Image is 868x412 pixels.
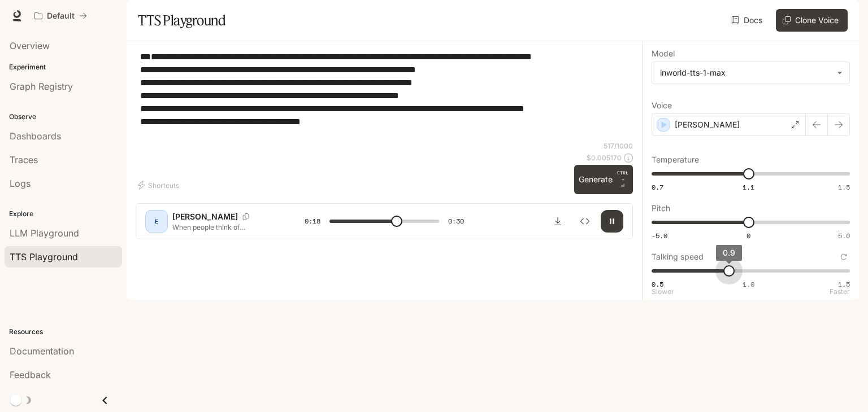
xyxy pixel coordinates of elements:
[838,231,850,240] span: 5.0
[830,288,850,295] p: Faster
[652,253,704,261] p: Talking speed
[29,5,92,27] button: All workspaces
[747,231,750,240] span: 0
[172,211,238,222] p: [PERSON_NAME]
[838,279,850,289] span: 1.5
[675,119,740,130] p: [PERSON_NAME]
[448,216,464,227] span: 0:30
[138,9,225,32] h1: TTS Playground
[574,210,596,233] button: Inspect
[652,279,663,289] span: 0.5
[660,67,831,78] div: inworld-tts-1-max
[743,182,754,192] span: 1.1
[617,169,628,183] p: CTRL +
[652,156,699,164] p: Temperature
[652,231,667,240] span: -5.0
[652,102,672,109] p: Voice
[47,11,75,21] p: Default
[136,176,184,194] button: Shortcuts
[652,50,675,58] p: Model
[743,279,754,289] span: 1.0
[172,222,277,232] p: When people think of [PERSON_NAME], they often picture a legend with a friendly smile and timeles...
[776,9,848,32] button: Clone Voice
[238,213,254,220] button: Copy Voice ID
[652,204,670,212] p: Pitch
[729,9,767,32] a: Docs
[838,182,850,192] span: 1.5
[147,212,166,230] div: E
[546,210,569,233] button: Download audio
[574,165,633,194] button: GenerateCTRL +⏎
[652,182,663,192] span: 0.7
[652,62,849,84] div: inworld-tts-1-max
[652,288,674,295] p: Slower
[604,141,633,151] p: 517 / 1000
[723,248,735,257] span: 0.9
[305,216,320,227] span: 0:18
[617,169,628,190] p: ⏎
[837,251,850,263] button: Reset to default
